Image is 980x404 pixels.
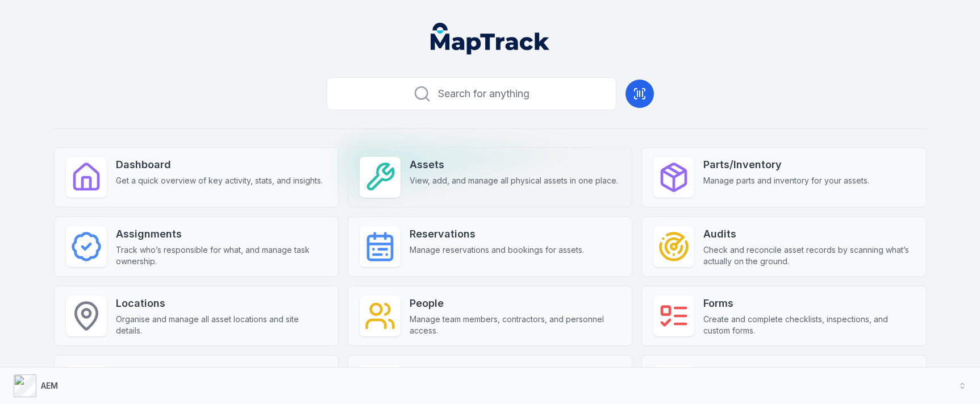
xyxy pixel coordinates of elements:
a: AuditsCheck and reconcile asset records by scanning what’s actually on the ground. [641,216,926,277]
strong: Assignments [116,226,327,242]
strong: Reservations [410,226,584,242]
span: Search for anything [438,86,529,102]
button: Search for anything [327,77,616,110]
span: Manage reservations and bookings for assets. [410,244,584,256]
strong: People [410,295,620,311]
span: Manage team members, contractors, and personnel access. [410,314,620,336]
strong: Audits [703,226,914,242]
a: DashboardGet a quick overview of key activity, stats, and insights. [54,147,339,207]
strong: Settings [703,365,914,381]
span: Manage parts and inventory for your assets. [703,175,869,186]
strong: Forms [703,295,914,311]
a: LocationsOrganise and manage all asset locations and site details. [54,286,339,346]
span: Create and complete checklists, inspections, and custom forms. [703,314,914,336]
strong: Reports [116,365,309,381]
strong: Assets [410,157,618,173]
strong: Parts/Inventory [703,157,869,173]
a: Parts/InventoryManage parts and inventory for your assets. [641,147,926,207]
a: ReservationsManage reservations and bookings for assets. [348,216,632,277]
strong: Alerts [410,365,620,381]
nav: Global [412,23,568,55]
strong: AEM [41,381,58,390]
a: AssignmentsTrack who’s responsible for what, and manage task ownership. [54,216,339,277]
strong: Dashboard [116,157,323,173]
span: View, add, and manage all physical assets in one place. [410,175,618,186]
strong: Locations [116,295,327,311]
a: FormsCreate and complete checklists, inspections, and custom forms. [641,286,926,346]
span: Check and reconcile asset records by scanning what’s actually on the ground. [703,244,914,267]
span: Organise and manage all asset locations and site details. [116,314,327,336]
a: PeopleManage team members, contractors, and personnel access. [348,286,632,346]
span: Track who’s responsible for what, and manage task ownership. [116,244,327,267]
span: Get a quick overview of key activity, stats, and insights. [116,175,323,186]
a: AssetsView, add, and manage all physical assets in one place. [348,147,632,207]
